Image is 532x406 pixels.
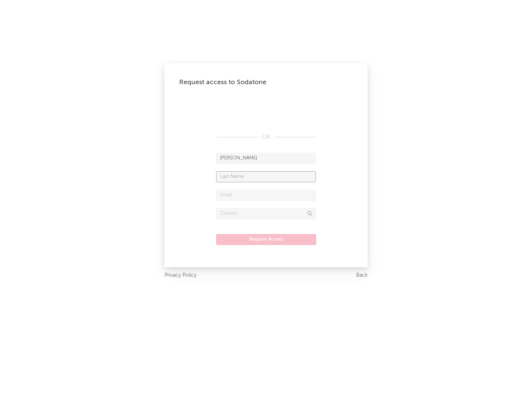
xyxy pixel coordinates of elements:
input: Last Name [216,171,316,182]
input: First Name [216,153,316,164]
a: Privacy Policy [164,271,197,280]
a: Back [356,271,368,280]
input: Division [216,208,316,219]
div: Request access to Sodatone [179,78,353,87]
button: Request Access [216,234,316,245]
input: Email [216,190,316,201]
div: OR [216,133,316,142]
